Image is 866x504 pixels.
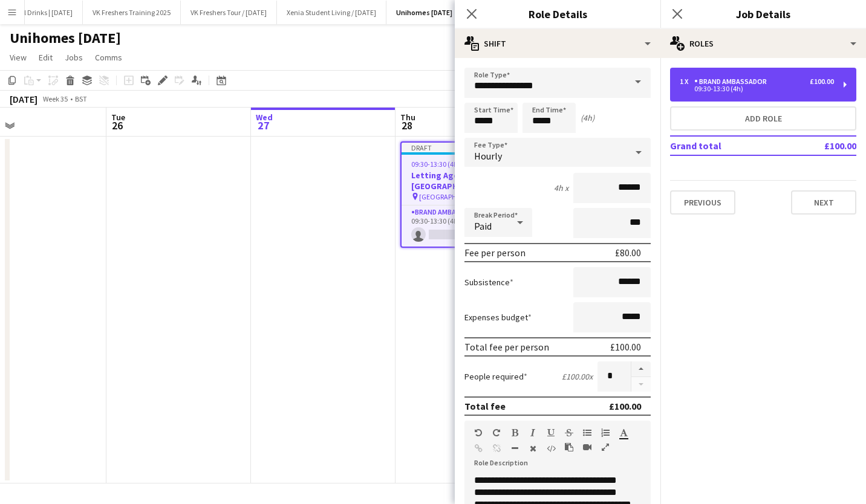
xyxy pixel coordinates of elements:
[40,94,70,103] span: Week 35
[694,77,772,86] div: Brand Ambassador
[601,428,610,438] button: Ordered List
[464,247,526,259] div: Fee per person
[660,6,866,22] h3: Job Details
[680,77,694,86] div: 1 x
[619,428,628,438] button: Text Color
[464,277,513,288] label: Subsistence
[402,143,535,152] div: Draft
[670,106,856,131] button: Add role
[5,50,31,65] a: View
[631,361,651,377] button: Increase
[680,86,834,92] div: 09:30-13:30 (4h)
[386,1,463,24] button: Unihomes [DATE]
[510,428,519,438] button: Bold
[402,205,535,247] app-card-role: Brand Ambassador0/109:30-13:30 (4h)
[581,112,594,123] div: (4h)
[411,160,460,169] span: 09:30-13:30 (4h)
[464,341,549,353] div: Total fee per person
[90,50,127,65] a: Comms
[610,341,641,353] div: £100.00
[474,150,502,162] span: Hourly
[455,29,660,58] div: Shift
[660,29,866,58] div: Roles
[547,428,555,438] button: Underline
[400,141,536,248] app-job-card: Draft09:30-13:30 (4h)0/1Letting Agents / [GEOGRAPHIC_DATA] [GEOGRAPHIC_DATA]1 RoleBrand Ambassado...
[670,190,735,215] button: Previous
[529,444,537,453] button: Clear Formatting
[810,77,834,86] div: £100.00
[510,444,519,453] button: Horizontal Line
[474,428,483,438] button: Undo
[492,428,501,438] button: Redo
[10,93,37,105] div: [DATE]
[60,50,88,65] a: Jobs
[256,112,273,123] span: Wed
[784,136,856,155] td: £100.00
[791,190,856,215] button: Next
[583,442,591,452] button: Insert video
[565,428,573,438] button: Strikethrough
[95,52,122,63] span: Comms
[254,118,273,132] span: 27
[65,52,83,63] span: Jobs
[10,29,121,47] h1: Unihomes [DATE]
[10,52,27,63] span: View
[181,1,277,24] button: VK Freshers Tour / [DATE]
[554,183,568,193] div: 4h x
[615,247,641,259] div: £80.00
[399,118,415,132] span: 28
[111,112,125,123] span: Tue
[277,1,386,24] button: Xenia Student Living / [DATE]
[464,312,532,323] label: Expenses budget
[464,371,527,382] label: People required
[565,442,573,452] button: Paste as plain text
[109,118,125,132] span: 26
[474,220,492,232] span: Paid
[609,400,641,412] div: £100.00
[34,50,57,65] a: Edit
[400,112,415,123] span: Thu
[464,400,506,412] div: Total fee
[402,170,535,192] h3: Letting Agents / [GEOGRAPHIC_DATA]
[583,428,591,438] button: Unordered List
[39,52,53,63] span: Edit
[83,1,181,24] button: VK Freshers Training 2025
[670,136,784,155] td: Grand total
[455,6,660,22] h3: Role Details
[601,442,610,452] button: Fullscreen
[75,94,87,103] div: BST
[529,428,537,438] button: Italic
[419,192,486,201] span: [GEOGRAPHIC_DATA]
[562,371,593,382] div: £100.00 x
[547,444,555,453] button: HTML Code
